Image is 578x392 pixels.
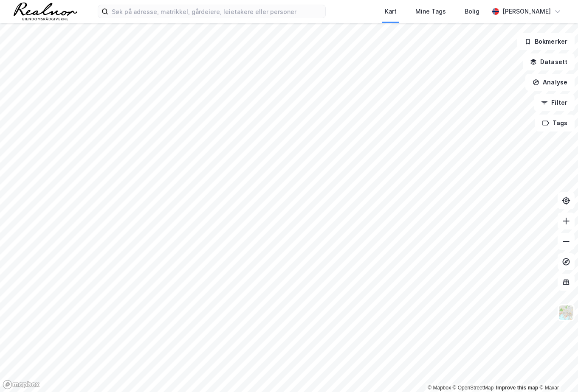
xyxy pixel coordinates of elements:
[388,51,578,392] div: Kontrollprogram for chat
[388,51,578,392] iframe: Chat Widget
[502,6,551,17] div: [PERSON_NAME]
[3,380,40,389] a: Mapbox homepage
[14,3,77,20] img: realnor-logo.934646d98de889bb5806.png
[108,5,325,18] input: Søk på adresse, matrikkel, gårdeiere, leietakere eller personer
[517,33,575,50] button: Bokmerker
[415,6,446,17] div: Mine Tags
[465,6,479,17] div: Bolig
[385,6,397,17] div: Kart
